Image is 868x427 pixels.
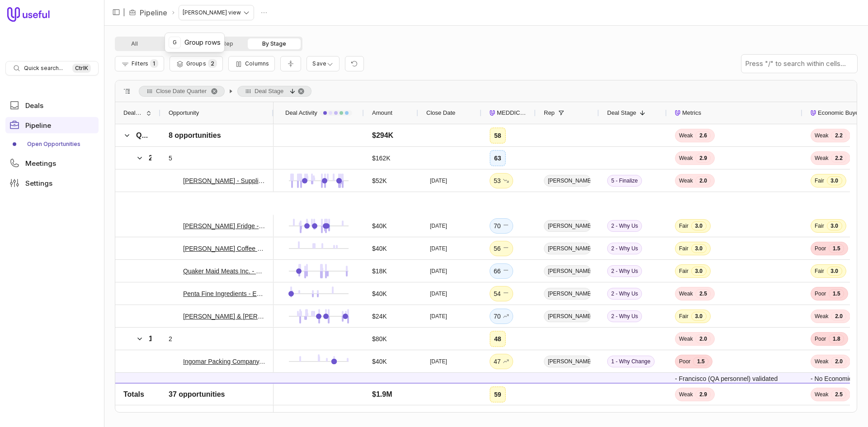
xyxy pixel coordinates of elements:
[827,221,842,230] span: 3.0
[183,288,265,299] a: Penta Fine Ingredients - Essentials
[494,130,501,141] div: 58
[312,60,326,67] span: Save
[503,266,509,277] span: No change
[607,310,642,322] span: 2 - Why Us
[183,243,265,254] a: [PERSON_NAME] Coffee Roasters - Essentials
[695,334,711,343] span: 2.0
[430,290,447,297] time: [DATE]
[237,86,311,97] span: Deal Stage, descending. Press ENTER to sort. Press DELETE to remove
[829,289,844,298] span: 1.5
[544,220,591,232] span: [PERSON_NAME]
[695,289,711,298] span: 2.5
[228,56,275,71] button: Columns
[5,137,99,151] a: Open Opportunities
[372,108,392,118] span: Amount
[372,288,387,299] div: $40K
[169,37,181,48] kbd: G
[815,132,828,139] span: Weak
[139,86,225,97] span: Close Date Quarter. Press ENTER to sort. Press DELETE to remove
[831,357,846,366] span: 2.0
[815,313,828,320] span: Weak
[679,222,689,230] span: Fair
[430,267,447,275] time: [DATE]
[503,243,509,254] span: No change
[827,176,842,185] span: 3.0
[691,221,707,230] span: 3.0
[544,288,591,300] span: [PERSON_NAME]
[494,243,509,254] div: 56
[494,153,501,164] div: 63
[109,5,123,19] button: Collapse sidebar
[682,108,701,118] span: Metrics
[544,265,591,277] span: [PERSON_NAME]
[544,108,555,118] span: Rep
[815,358,828,365] span: Weak
[494,356,509,367] div: 47
[544,356,591,367] span: [PERSON_NAME]
[372,356,387,367] div: $40K
[183,356,265,367] a: Ingomar Packing Company, LLC - New Deal
[5,117,99,133] a: Pipeline
[831,312,846,321] span: 2.0
[503,221,509,231] span: No change
[503,288,509,299] span: No change
[72,64,91,73] kbd: Ctrl K
[372,175,387,186] div: $52K
[183,311,265,322] a: [PERSON_NAME] & [PERSON_NAME] - Supplier Only
[679,290,693,297] span: Weak
[5,155,99,171] a: Meetings
[494,333,501,344] div: 48
[183,266,265,277] a: Quaker Maid Meats Inc. - Supplier
[115,56,164,71] button: Filter Pipeline
[679,335,693,343] span: Weak
[149,154,186,162] span: 2 - Why Us
[5,97,99,113] a: Deals
[679,267,689,275] span: Fair
[490,102,528,124] div: MEDDICC Score
[248,38,301,49] button: By Stage
[136,131,164,139] span: Q4 2025
[169,333,172,344] div: 2
[815,155,828,162] span: Weak
[169,153,172,164] div: 5
[169,130,221,141] div: 8 opportunities
[345,56,364,72] button: Reset view
[307,56,340,71] button: Create a new saved view
[280,56,301,72] button: Collapse all rows
[5,175,99,191] a: Settings
[152,38,200,49] button: At Risk
[245,60,269,67] span: Columns
[5,137,99,151] div: Pipeline submenu
[544,243,591,254] span: [PERSON_NAME]
[156,86,207,97] span: Close Date Quarter
[372,221,387,231] div: $40K
[827,267,842,276] span: 3.0
[170,56,223,71] button: Group Pipeline
[607,175,642,187] span: 5 - Finalize
[607,220,642,232] span: 2 - Why Us
[815,177,824,184] span: Fair
[123,7,125,18] span: |
[693,357,708,366] span: 1.5
[695,176,711,185] span: 2.0
[149,335,203,343] span: 1 - Why Change
[372,153,390,164] div: $162K
[607,288,642,300] span: 2 - Why Us
[607,356,655,367] span: 1 - Why Change
[183,175,265,186] a: [PERSON_NAME] - Supplier + Essentials
[372,243,387,254] div: $40K
[257,6,271,19] button: Actions
[140,7,167,18] a: Pipeline
[831,131,846,140] span: 2.2
[679,313,689,320] span: Fair
[494,266,509,277] div: 66
[544,310,591,322] span: [PERSON_NAME]
[208,59,217,68] span: 2
[494,311,509,322] div: 70
[695,154,711,163] span: 2.9
[679,155,693,162] span: Weak
[679,177,693,184] span: Weak
[117,38,152,49] button: All
[25,180,52,187] span: Settings
[150,59,158,68] span: 1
